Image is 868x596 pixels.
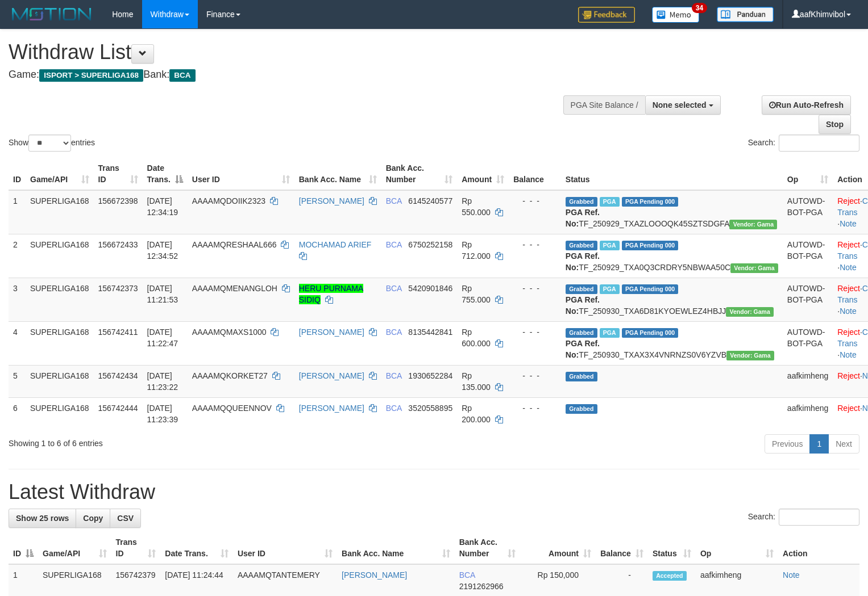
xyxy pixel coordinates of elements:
th: Op: activate to sort column ascending [783,158,833,190]
a: Stop [819,115,851,134]
img: Button%20Memo.svg [652,7,700,23]
span: CSV [117,514,134,523]
td: 2 [9,234,26,278]
td: 4 [9,321,26,365]
td: SUPERLIGA168 [26,190,94,234]
h4: Game: Bank: [9,69,567,81]
span: Marked by aafsoycanthlai [600,241,620,250]
span: 156742411 [98,328,138,337]
span: BCA [386,240,402,249]
label: Show entries [9,135,95,152]
td: TF_250929_TXAZLOOOQK45SZTSDGFA [561,190,783,234]
span: Marked by aafsoycanthlai [600,197,620,207]
td: SUPERLIGA168 [26,365,94,397]
th: Amount: activate to sort column ascending [457,158,509,190]
span: BCA [386,284,402,293]
th: Bank Acc. Number: activate to sort column ascending [455,532,520,564]
th: Game/API: activate to sort column ascending [26,158,94,190]
span: Rp 550.000 [462,196,491,217]
span: Show 25 rows [16,514,69,523]
th: Date Trans.: activate to sort column ascending [160,532,233,564]
div: - - - [513,402,556,414]
a: HERU PURNAMA SIDIQ [299,284,364,304]
span: AAAAMQMAXS1000 [192,328,267,337]
span: ISPORT > SUPERLIGA168 [39,69,143,82]
th: Date Trans.: activate to sort column descending [143,158,188,190]
b: PGA Ref. No: [566,208,600,228]
span: AAAAMQDOIIK2323 [192,196,265,205]
span: PGA Pending [622,197,679,207]
label: Search: [748,135,859,152]
span: Grabbed [566,328,597,338]
span: Grabbed [566,284,597,294]
span: 34 [692,3,707,13]
span: BCA [169,69,195,82]
b: PGA Ref. No: [566,339,600,359]
span: Accepted [653,571,687,581]
span: 156742434 [98,371,138,380]
span: [DATE] 12:34:19 [147,196,178,217]
span: Grabbed [566,241,597,250]
td: SUPERLIGA168 [26,397,94,430]
th: Bank Acc. Name: activate to sort column ascending [294,158,381,190]
span: Copy 2191262966 to clipboard [459,582,504,591]
span: AAAAMQQUEENNOV [192,404,272,413]
span: Rp 712.000 [462,240,491,261]
span: Copy 6145240577 to clipboard [408,196,452,205]
select: Showentries [28,135,71,152]
span: [DATE] 11:23:22 [147,371,178,392]
a: Reject [837,328,860,337]
span: Copy [83,514,103,523]
span: [DATE] 11:22:47 [147,328,178,348]
th: ID: activate to sort column descending [9,532,38,564]
span: Marked by aafsoycanthlai [600,284,620,294]
span: 156672433 [98,240,138,249]
a: Note [840,307,857,316]
span: 156742373 [98,284,138,293]
span: AAAAMQRESHAAL666 [192,240,277,249]
img: panduan.png [717,7,774,22]
div: Showing 1 to 6 of 6 entries [9,433,353,449]
img: Feedback.jpg [578,7,635,23]
button: None selected [645,95,721,115]
span: BCA [459,570,475,580]
th: Bank Acc. Number: activate to sort column ascending [381,158,458,190]
th: Trans ID: activate to sort column ascending [94,158,143,190]
th: User ID: activate to sort column ascending [188,158,294,190]
b: PGA Ref. No: [566,295,600,316]
th: Game/API: activate to sort column ascending [38,532,111,564]
div: - - - [513,283,556,294]
label: Search: [748,509,859,526]
a: Reject [837,284,860,293]
span: Vendor URL: https://trx31.1velocity.biz [730,263,778,273]
td: 5 [9,365,26,397]
input: Search: [779,135,859,152]
span: Copy 1930652284 to clipboard [408,371,452,380]
a: [PERSON_NAME] [342,570,407,580]
a: [PERSON_NAME] [299,371,364,380]
a: Note [783,570,800,580]
td: aafkimheng [783,365,833,397]
span: PGA Pending [622,328,679,338]
th: Status: activate to sort column ascending [648,532,696,564]
span: AAAAMQMENANGLOH [192,284,277,293]
h1: Withdraw List [9,41,567,64]
th: Bank Acc. Name: activate to sort column ascending [337,532,455,564]
a: Note [840,263,857,272]
td: TF_250930_TXAX3X4VNRNZS0V6YZVB [561,321,783,365]
a: 1 [809,434,829,454]
td: AUTOWD-BOT-PGA [783,190,833,234]
td: AUTOWD-BOT-PGA [783,278,833,321]
span: AAAAMQKORKET27 [192,371,268,380]
span: BCA [386,371,402,380]
a: Copy [76,509,110,528]
a: Note [840,219,857,228]
td: AUTOWD-BOT-PGA [783,234,833,278]
span: Rp 200.000 [462,404,491,424]
a: [PERSON_NAME] [299,404,364,413]
span: Copy 8135442841 to clipboard [408,328,452,337]
a: Reject [837,240,860,249]
span: Rp 755.000 [462,284,491,304]
a: Note [840,350,857,359]
span: Copy 5420901846 to clipboard [408,284,452,293]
